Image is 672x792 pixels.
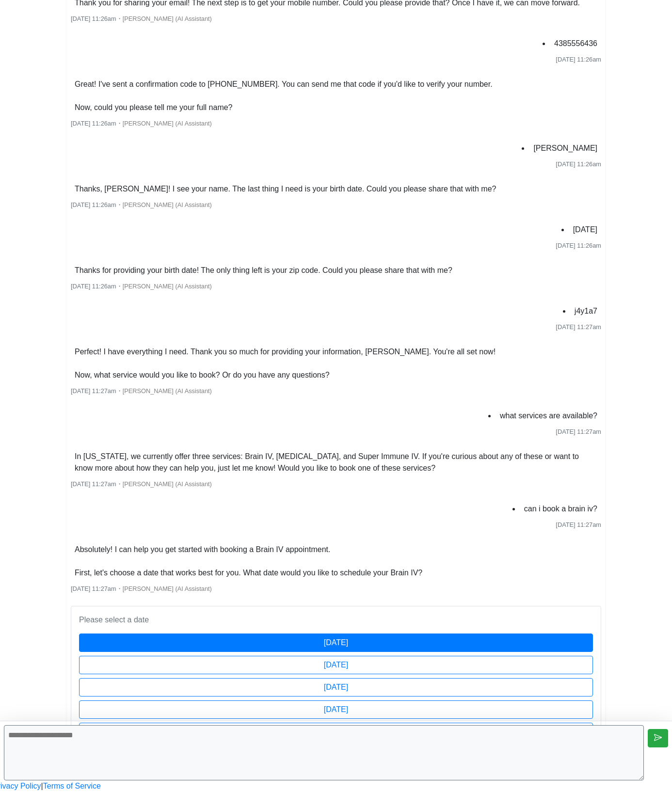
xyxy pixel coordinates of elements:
[556,428,601,435] span: [DATE] 11:27am
[71,344,499,383] li: Perfect! I have everything I need. Thank you so much for providing your information, [PERSON_NAME...
[71,387,212,395] small: ・
[71,387,116,395] span: [DATE] 11:27am
[123,480,212,488] span: [PERSON_NAME] (AI Assistant)
[71,585,212,592] small: ・
[71,201,116,208] span: [DATE] 11:26am
[529,141,601,156] li: [PERSON_NAME]
[123,585,212,592] span: [PERSON_NAME] (AI Assistant)
[79,700,593,719] button: [DATE]
[71,542,426,581] li: Absolutely! I can help you get started with booking a Brain IV appointment. First, let's choose a...
[71,15,212,22] small: ・
[123,387,212,395] span: [PERSON_NAME] (AI Assistant)
[71,283,212,290] small: ・
[556,160,601,168] span: [DATE] 11:26am
[71,480,116,488] span: [DATE] 11:27am
[520,501,601,517] li: can i book a brain iv?
[79,678,593,697] button: [DATE]
[79,634,593,652] button: [DATE]
[71,120,116,127] span: [DATE] 11:26am
[556,56,601,63] span: [DATE] 11:26am
[556,521,601,528] span: [DATE] 11:27am
[123,15,212,22] span: [PERSON_NAME] (AI Assistant)
[71,283,116,290] span: [DATE] 11:26am
[71,201,212,208] small: ・
[571,303,601,319] li: j4y1a7
[556,242,601,249] span: [DATE] 11:26am
[123,201,212,208] span: [PERSON_NAME] (AI Assistant)
[79,656,593,674] button: [DATE]
[71,585,116,592] span: [DATE] 11:27am
[71,480,212,488] small: ・
[71,15,116,22] span: [DATE] 11:26am
[71,77,496,115] li: Great! I've sent a confirmation code to [PHONE_NUMBER]. You can send me that code if you'd like t...
[550,36,601,51] li: 4385556436
[71,449,601,476] li: In [US_STATE], we currently offer three services: Brain IV, [MEDICAL_DATA], and Super Immune IV. ...
[123,283,212,290] span: [PERSON_NAME] (AI Assistant)
[79,614,593,626] p: Please select a date
[71,120,212,127] small: ・
[71,181,500,197] li: Thanks, [PERSON_NAME]! I see your name. The last thing I need is your birth date. Could you pleas...
[123,120,212,127] span: [PERSON_NAME] (AI Assistant)
[556,323,601,331] span: [DATE] 11:27am
[496,408,601,424] li: what services are available?
[71,263,456,278] li: Thanks for providing your birth date! The only thing left is your zip code. Could you please shar...
[569,222,601,238] li: [DATE]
